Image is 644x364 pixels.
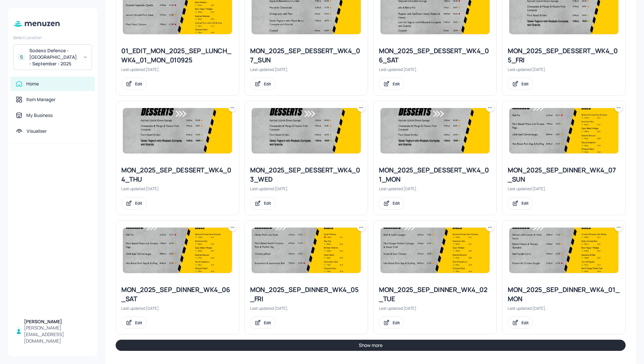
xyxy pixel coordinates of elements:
div: Last updated [DATE]. [250,306,362,311]
div: MON_2025_SEP_DINNER_WK4_06_SAT [121,285,234,304]
div: [PERSON_NAME] [24,318,89,325]
div: Select Location [13,35,92,40]
div: 01_EDIT_MON_2025_SEP_LUNCH_WK4_01_MON_010925 [121,46,234,65]
div: Last updated [DATE]. [508,306,620,311]
div: Item Manager [26,96,56,103]
div: Edit [135,81,142,87]
div: Last updated [DATE]. [379,306,491,311]
div: Visualiser [27,128,47,134]
div: MON_2025_SEP_DINNER_WK4_05_FRI [250,285,362,304]
img: 2025-08-26-1756221675240l3ly2x40lw8.jpeg [380,228,490,273]
div: Home [26,80,39,87]
img: 2025-05-20-1747740639646etna42jsom7.jpeg [380,108,490,153]
div: Last updated [DATE]. [121,186,234,192]
img: 2025-05-28-1748433425159lcuaa7hng09.jpeg [509,108,618,153]
div: Last updated [DATE]. [250,67,362,72]
div: MON_2025_SEP_DESSERT_WK4_03_WED [250,166,362,184]
div: MON_2025_SEP_DINNER_WK4_07_SUN [508,166,620,184]
div: MON_2025_SEP_DESSERT_WK4_01_MON [379,166,491,184]
div: Edit [264,200,271,206]
div: Last updated [DATE]. [121,306,234,311]
div: [PERSON_NAME][EMAIL_ADDRESS][DOMAIN_NAME] [24,325,89,344]
div: Last updated [DATE]. [250,186,362,192]
img: 2025-05-28-1748424806345wo5jep7aumd.jpeg [509,228,618,273]
div: My Business [26,112,53,119]
div: MON_2025_SEP_DESSERT_WK4_05_FRI [508,46,620,65]
div: Edit [521,320,529,326]
div: S [17,53,25,61]
div: Last updated [DATE]. [379,67,491,72]
div: Last updated [DATE]. [508,67,620,72]
div: Edit [264,320,271,326]
img: 2025-05-28-1748433425159lcuaa7hng09.jpeg [123,228,232,273]
div: Last updated [DATE]. [121,67,234,72]
div: MON_2025_SEP_DINNER_WK4_02_TUE [379,285,491,304]
div: MON_2025_SEP_DESSERT_WK4_04_THU [121,166,234,184]
div: Edit [264,81,271,87]
div: Edit [393,200,400,206]
div: Last updated [DATE]. [379,186,491,192]
img: 2025-08-27-1756287251387fhy1eufjbt9.jpeg [252,228,361,273]
div: MON_2025_SEP_DESSERT_WK4_06_SAT [379,46,491,65]
div: Last updated [DATE]. [508,186,620,192]
div: Edit [135,200,142,206]
div: MON_2025_SEP_DESSERT_WK4_07_SUN [250,46,362,65]
div: Edit [393,320,400,326]
div: Edit [521,81,529,87]
div: Edit [521,200,529,206]
button: Show more [116,340,626,351]
img: 2025-05-20-1747740639646etna42jsom7.jpeg [123,108,232,153]
div: Sodexo Defence - [GEOGRAPHIC_DATA] - September - 2025 [29,47,79,67]
div: Edit [135,320,142,326]
div: MON_2025_SEP_DINNER_WK4_01_MON [508,285,620,304]
img: 2025-05-20-1747740639646etna42jsom7.jpeg [252,108,361,153]
div: Edit [393,81,400,87]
